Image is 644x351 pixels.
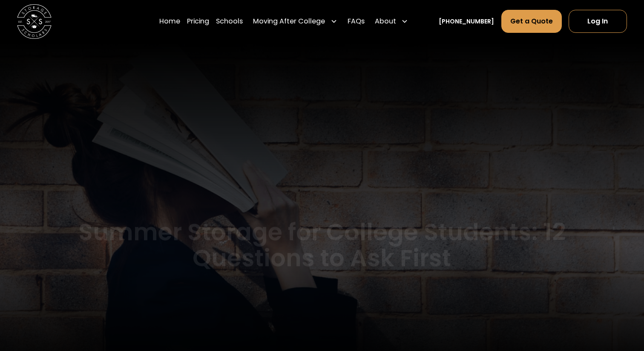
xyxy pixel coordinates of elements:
a: Pricing [187,9,209,33]
h1: Summer Storage for College Students: 12 Questions to Ask First [17,219,627,271]
div: About [371,9,411,33]
a: FAQs [348,9,365,33]
a: [PHONE_NUMBER] [439,17,494,26]
div: Moving After College [253,16,325,26]
a: home [17,4,52,39]
a: Get a Quote [501,10,562,33]
a: Home [159,9,180,33]
div: Moving After College [250,9,340,33]
a: Log In [569,10,627,33]
div: About [375,16,396,26]
img: Storage Scholars main logo [17,4,52,39]
a: Schools [216,9,243,33]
